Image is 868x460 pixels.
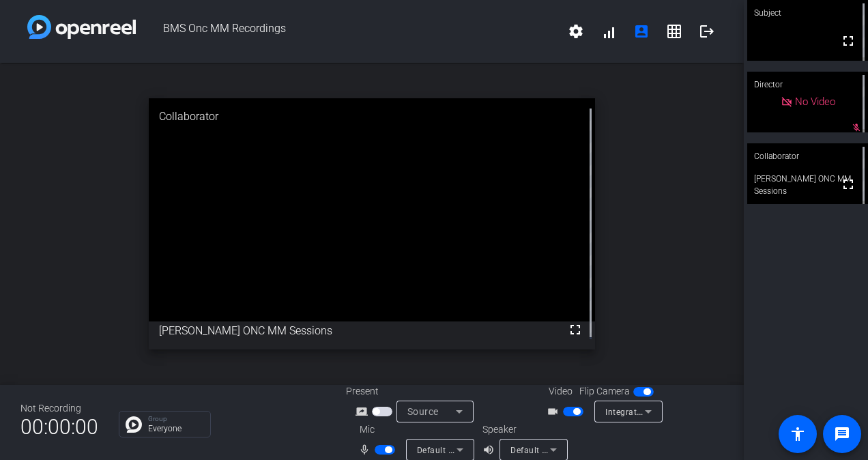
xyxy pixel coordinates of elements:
p: Group [148,416,203,422]
mat-icon: settings [568,23,584,40]
div: Collaborator [149,98,595,135]
mat-icon: fullscreen [567,321,583,338]
mat-icon: mic_none [358,442,375,458]
span: Integrated Camera (174f:1812) [605,406,730,417]
div: Present [346,384,482,399]
mat-icon: videocam_outline [547,403,563,420]
span: BMS Onc MM Recordings [136,15,560,48]
span: Default - Microphone Array (2- Intel® Smart Sound Technology for Digital Microphones) [417,444,766,455]
mat-icon: fullscreen [840,33,856,49]
div: Mic [346,422,482,437]
mat-icon: grid_on [666,23,682,40]
button: signal_cellular_alt [592,15,625,48]
div: Speaker [482,422,564,437]
span: 00:00:00 [20,410,98,444]
mat-icon: message [834,426,850,442]
p: Everyone [148,425,203,433]
span: Video [549,384,573,399]
mat-icon: accessibility [790,426,806,442]
div: Director [747,72,868,98]
span: Flip Camera [579,384,630,399]
div: Collaborator [747,143,868,169]
mat-icon: fullscreen [840,176,856,192]
span: No Video [795,96,835,108]
img: Chat Icon [126,416,142,433]
mat-icon: logout [699,23,715,40]
span: Source [407,406,439,417]
div: Not Recording [20,401,98,416]
mat-icon: volume_up [482,442,499,458]
img: white-gradient.svg [27,15,136,39]
mat-icon: screen_share_outline [356,403,372,420]
span: Default - Speakers (2- Realtek(R) Audio) [510,444,667,455]
mat-icon: account_box [633,23,650,40]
